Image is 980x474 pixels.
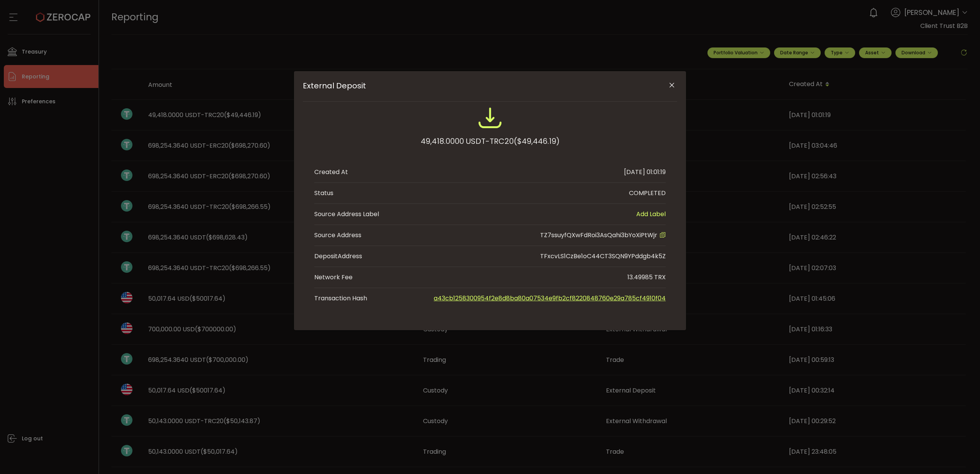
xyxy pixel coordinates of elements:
div: Network Fee [314,273,353,282]
div: 49,418.0000 USDT-TRC20 [421,134,560,148]
span: Deposit [314,252,338,261]
div: External Deposit [294,71,686,330]
div: TFxcvLS1CzBe1oC44CT3SQN9YPddgb4k5Z [540,252,666,261]
span: TZ7ssuyfQXwFdRoi3AsQahi3bYoXiPtWjr [540,231,657,239]
span: Transaction Hash [314,294,391,303]
span: External Deposit [303,81,640,90]
div: 13.49985 TRX [627,273,666,282]
span: Source Address Label [314,210,379,219]
button: Close [665,79,678,92]
div: Source Address [314,231,361,240]
div: Address [314,252,362,261]
span: Add Label [636,210,666,219]
div: Created At [314,168,348,177]
div: COMPLETED [629,189,666,198]
iframe: Chat Widget [808,166,980,474]
div: Status [314,189,333,198]
a: a43cb1258300954f2e8d8ba80a07534e9fb2cf8220848760e29a785cf4910f04 [434,294,666,303]
span: ($49,446.19) [514,134,560,148]
div: [DATE] 01:01:19 [624,168,666,177]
